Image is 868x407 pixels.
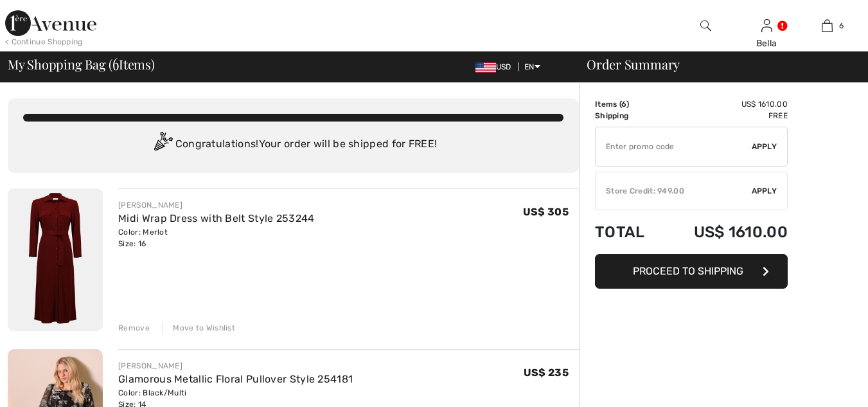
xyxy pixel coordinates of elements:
div: Color: Merlot Size: 16 [118,226,314,249]
img: Midi Wrap Dress with Belt Style 253244 [8,188,103,331]
span: EN [524,62,540,71]
span: 6 [621,100,626,109]
span: 6 [112,55,119,71]
div: [PERSON_NAME] [118,360,353,372]
a: Glamorous Metallic Floral Pullover Style 254181 [118,373,353,385]
div: Store Credit: 949.00 [596,185,752,197]
img: 1ère Avenue [5,10,96,36]
div: < Continue Shopping [5,36,83,48]
span: USD [475,62,517,71]
div: Remove [118,322,150,334]
a: Sign In [761,19,772,32]
span: Proceed to Shipping [633,265,743,277]
td: US$ 1610.00 [662,210,788,254]
td: Free [662,110,788,122]
div: Order Summary [571,58,860,71]
span: Apply [752,141,777,152]
span: My Shopping Bag ( Items) [8,58,155,71]
div: Move to Wishlist [162,322,235,334]
span: US$ 235 [524,366,569,379]
span: US$ 305 [523,206,569,218]
td: Items ( ) [595,98,662,110]
td: US$ 1610.00 [662,98,788,110]
td: Shipping [595,110,662,122]
button: Proceed to Shipping [595,254,788,289]
img: My Bag [822,18,833,33]
a: Midi Wrap Dress with Belt Style 253244 [118,212,314,224]
img: My Info [761,18,772,33]
div: [PERSON_NAME] [118,199,314,211]
div: Congratulations! Your order will be shipped for FREE! [23,132,563,158]
td: Total [595,210,662,254]
input: Promo code [596,127,752,166]
img: Congratulation2.svg [150,132,175,158]
span: Apply [752,185,777,197]
img: search the website [700,18,711,33]
span: 6 [839,20,844,32]
a: 6 [797,18,857,33]
img: US Dollar [475,62,496,73]
div: Bella [737,37,797,50]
